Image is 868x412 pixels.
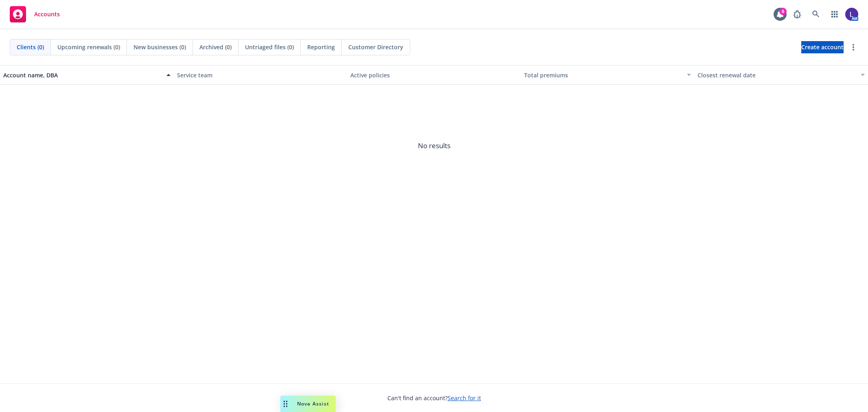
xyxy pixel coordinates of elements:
[350,71,518,79] div: Active policies
[348,43,403,51] span: Customer Directory
[848,42,858,52] a: more
[521,65,695,85] button: Total premiums
[387,394,481,402] span: Can't find an account?
[199,43,232,51] span: Archived (0)
[826,6,843,22] a: Switch app
[280,396,336,412] button: Nova Assist
[7,3,63,26] a: Accounts
[801,41,844,53] a: Create account
[280,396,291,412] div: Drag to move
[694,65,868,85] button: Closest renewal date
[245,43,294,51] span: Untriaged files (0)
[17,43,44,51] span: Clients (0)
[133,43,186,51] span: New businesses (0)
[448,394,481,402] a: Search for it
[297,400,329,407] span: Nova Assist
[57,43,120,51] span: Upcoming renewals (0)
[177,71,344,79] div: Service team
[789,6,805,22] a: Report a Bug
[174,65,348,85] button: Service team
[34,11,60,18] span: Accounts
[347,65,521,85] button: Active policies
[524,71,682,79] div: Total premiums
[3,71,162,79] div: Account name, DBA
[697,71,856,79] div: Closest renewal date
[845,8,858,21] img: photo
[307,43,335,51] span: Reporting
[779,8,787,15] div: 8
[801,39,844,55] span: Create account
[808,6,824,22] a: Search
